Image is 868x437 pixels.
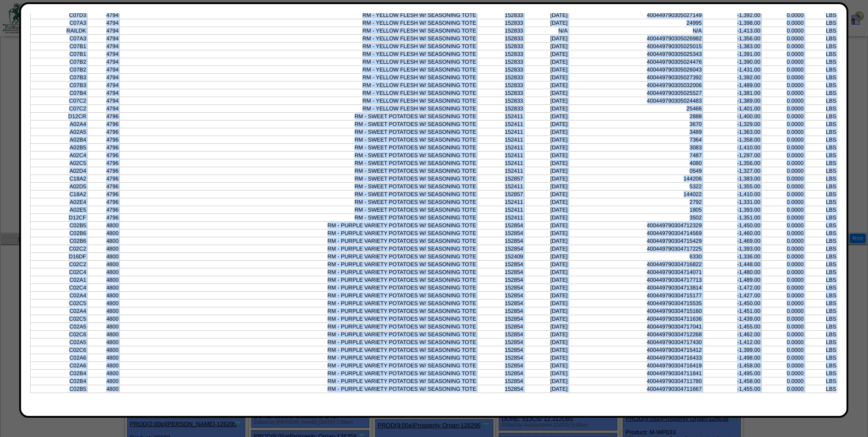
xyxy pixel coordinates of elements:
[761,136,804,144] td: 0.0000
[119,167,477,175] td: RM - SWEET POTATOES W/ SEASONING TOTE
[761,253,804,261] td: 0.0000
[119,222,477,229] td: RM - PURPLE VARIETY POTATOES W/ SEASONING TOTE
[804,19,837,27] td: LBS
[477,183,524,191] td: 152411
[702,237,761,245] td: -1,469.00
[702,97,761,105] td: -1,389.00
[804,245,837,253] td: LBS
[568,50,702,58] td: 400449790305025343
[524,229,568,237] td: [DATE]
[119,206,477,214] td: RM - SWEET POTATOES W/ SEASONING TOTE
[30,229,87,237] td: C02B6
[804,237,837,245] td: LBS
[524,261,568,268] td: [DATE]
[87,66,119,74] td: 4794
[568,136,702,144] td: 7364
[87,105,119,113] td: 4794
[702,261,761,268] td: -1,448.00
[761,58,804,66] td: 0.0000
[804,74,837,82] td: LBS
[119,152,477,159] td: RM - SWEET POTATOES W/ SEASONING TOTE
[119,191,477,198] td: RM - SWEET POTATOES W/ SEASONING TOTE
[804,82,837,89] td: LBS
[87,89,119,97] td: 4794
[524,89,568,97] td: [DATE]
[702,120,761,128] td: -1,329.00
[87,206,119,214] td: 4796
[568,214,702,222] td: 3502
[761,175,804,183] td: 0.0000
[568,66,702,74] td: 400449790305026043
[524,74,568,82] td: [DATE]
[702,50,761,58] td: -1,391.00
[87,144,119,152] td: 4796
[87,167,119,175] td: 4796
[30,50,87,58] td: C07B1
[477,27,524,35] td: 152833
[804,97,837,105] td: LBS
[702,159,761,167] td: -1,356.00
[568,245,702,253] td: 400449790304717225
[761,50,804,58] td: 0.0000
[568,105,702,113] td: 25466
[87,214,119,222] td: 4796
[477,198,524,206] td: 152411
[761,43,804,50] td: 0.0000
[804,222,837,229] td: LBS
[477,120,524,128] td: 152411
[524,152,568,159] td: [DATE]
[30,268,87,276] td: C02C4
[87,58,119,66] td: 4794
[119,245,477,253] td: RM - PURPLE VARIETY POTATOES W/ SEASONING TOTE
[761,229,804,237] td: 0.0000
[702,128,761,136] td: -1,363.00
[804,229,837,237] td: LBS
[568,175,702,183] td: 144206
[702,82,761,89] td: -1,489.00
[702,27,761,35] td: -1,413.00
[119,113,477,120] td: RM - SWEET POTATOES W/ SEASONING TOTE
[477,245,524,253] td: 152854
[804,167,837,175] td: LBS
[524,35,568,43] td: [DATE]
[702,19,761,27] td: -1,398.00
[119,19,477,27] td: RM - YELLOW FLESH W/ SEASONING TOTE
[477,105,524,113] td: 152833
[477,128,524,136] td: 152411
[804,136,837,144] td: LBS
[804,183,837,191] td: LBS
[477,43,524,50] td: 152833
[30,58,87,66] td: C07B2
[30,11,87,19] td: C07D3
[568,97,702,105] td: 400449790305024483
[702,89,761,97] td: -1,381.00
[804,66,837,74] td: LBS
[524,43,568,50] td: [DATE]
[477,253,524,261] td: 152409
[87,136,119,144] td: 4796
[761,66,804,74] td: 0.0000
[568,27,702,35] td: N/A
[702,206,761,214] td: -1,393.00
[477,35,524,43] td: 152833
[87,152,119,159] td: 4796
[119,175,477,183] td: RM - SWEET POTATOES W/ SEASONING TOTE
[87,128,119,136] td: 4796
[568,58,702,66] td: 400449790305024476
[477,222,524,229] td: 152854
[477,159,524,167] td: 152411
[804,206,837,214] td: LBS
[804,198,837,206] td: LBS
[761,82,804,89] td: 0.0000
[524,237,568,245] td: [DATE]
[87,183,119,191] td: 4796
[30,35,87,43] td: C07A3
[524,206,568,214] td: [DATE]
[702,183,761,191] td: -1,355.00
[702,229,761,237] td: -1,460.00
[761,105,804,113] td: 0.0000
[119,89,477,97] td: RM - YELLOW FLESH W/ SEASONING TOTE
[761,27,804,35] td: 0.0000
[568,19,702,27] td: 24995
[804,175,837,183] td: LBS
